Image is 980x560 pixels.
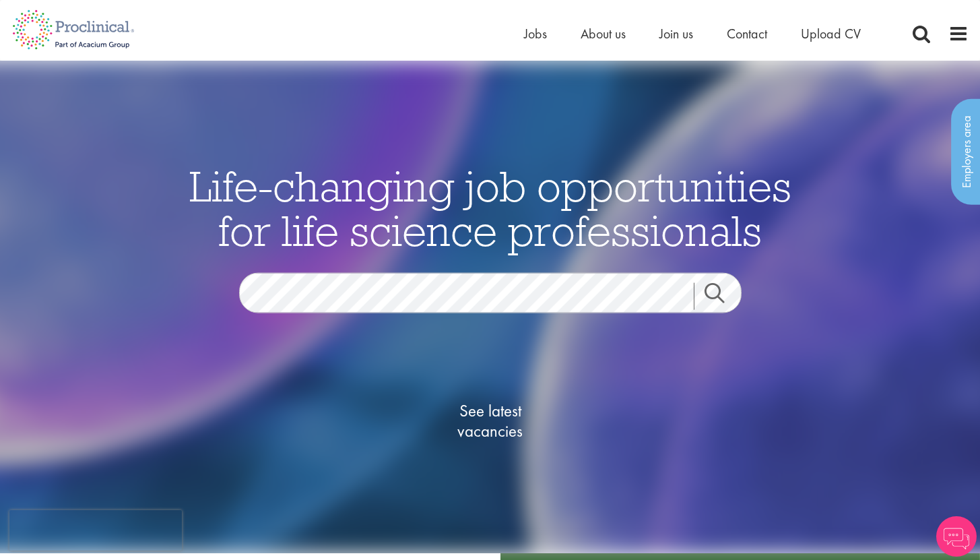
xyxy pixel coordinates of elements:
a: Contact [727,25,767,42]
a: See latestvacancies [423,347,558,495]
img: Chatbot [936,516,977,557]
a: About us [581,25,626,42]
a: Jobs [524,25,547,42]
iframe: reCAPTCHA [9,510,182,551]
a: Upload CV [801,25,861,42]
span: Life-changing job opportunities for life science professionals [189,159,791,257]
span: See latest vacancies [423,401,558,441]
a: Join us [659,25,693,42]
a: Job search submit button [694,283,752,310]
